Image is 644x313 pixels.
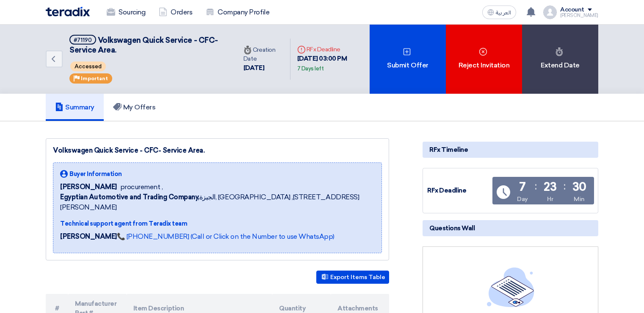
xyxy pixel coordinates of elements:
img: Teradix logo [46,7,90,17]
div: : [535,179,537,194]
div: : [564,179,566,194]
div: Account [560,6,584,14]
div: [PERSON_NAME] [560,13,598,18]
a: Company Profile [199,3,276,22]
a: Sourcing [100,3,152,22]
h5: Volkswagen Quick Service - CFC- Service Area. [69,35,227,56]
span: Buyer Information [69,170,122,179]
div: RFx Timeline [423,142,598,158]
h5: My Offers [113,103,156,112]
div: Extend Date [522,25,598,94]
span: [PERSON_NAME] [60,182,117,192]
span: العربية [496,10,511,16]
div: #71190 [74,37,92,43]
button: Export Items Table [316,271,389,284]
div: 7 [519,181,526,193]
img: empty_state_list.svg [487,267,534,307]
span: الجيزة, [GEOGRAPHIC_DATA] ,[STREET_ADDRESS][PERSON_NAME] [60,192,375,212]
div: 7 Days left [297,64,324,73]
strong: [PERSON_NAME] [60,232,117,240]
div: Submit Offer [370,25,446,94]
button: العربية [482,6,516,19]
div: Volkswagen Quick Service - CFC- Service Area. [53,145,382,156]
h5: Summary [55,103,94,112]
div: 23 [544,181,556,193]
span: Questions Wall [429,224,475,233]
span: Important [81,75,108,81]
div: [DATE] 03:00 PM [297,54,363,73]
span: Accessed [70,61,106,71]
div: Technical support agent from Teradix team [60,219,375,228]
b: Egyptian Automotive and Trading Company, [60,193,199,201]
div: RFx Deadline [427,186,491,196]
div: Hr [547,195,553,204]
div: Creation Date [243,45,283,63]
div: Reject Invitation [446,25,522,94]
div: Min [574,195,585,204]
span: procurement , [120,182,163,192]
div: [DATE] [243,63,283,73]
img: profile_test.png [543,6,557,19]
div: Day [517,195,528,204]
div: 30 [572,181,586,193]
a: Orders [152,3,199,22]
a: 📞 [PHONE_NUMBER] (Call or Click on the Number to use WhatsApp) [117,232,334,240]
div: RFx Deadline [297,45,363,54]
span: Volkswagen Quick Service - CFC- Service Area. [69,36,218,55]
a: Summary [46,94,104,121]
a: My Offers [104,94,165,121]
